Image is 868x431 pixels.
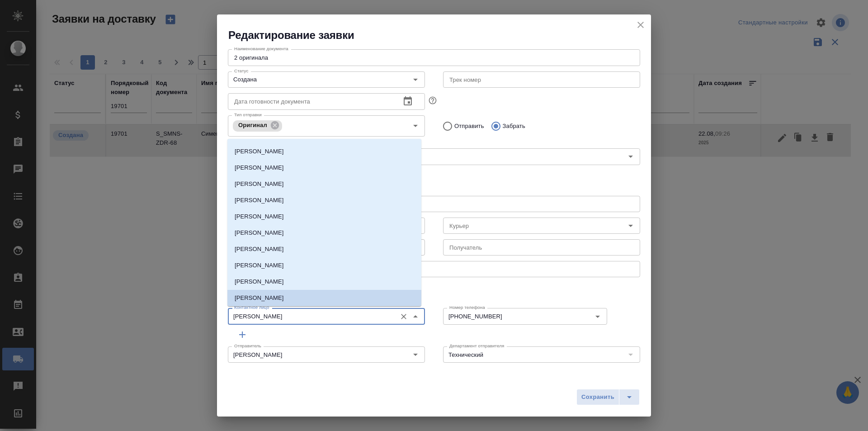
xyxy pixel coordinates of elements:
button: Очистить [397,310,410,323]
p: [PERSON_NAME] [235,228,284,237]
textarea: Большая Татарская 9. [234,200,634,207]
span: Сохранить [581,392,614,403]
button: Если заполнить эту дату, автоматически создастся заявка, чтобы забрать готовые документы [427,95,439,106]
h4: Параметры доставки [228,178,640,189]
p: [PERSON_NAME] [235,294,284,303]
p: [PERSON_NAME] [235,147,284,156]
p: [PERSON_NAME] [235,212,284,221]
button: Добавить [228,327,257,343]
p: [PERSON_NAME] [235,245,284,254]
p: Отправить [454,122,484,131]
p: [PERSON_NAME] [235,261,284,270]
button: Open [624,150,637,163]
p: [PERSON_NAME] [235,180,284,189]
button: Open [591,310,604,323]
p: [PERSON_NAME] [235,163,284,172]
p: [PERSON_NAME] [235,277,284,286]
textarea: Привезти в Сертифай [234,266,634,273]
button: Open [624,219,637,232]
h2: Редактирование заявки [228,28,651,43]
p: Забрать [503,122,525,131]
button: close [634,18,647,32]
p: [PERSON_NAME] [235,196,284,205]
button: Сохранить [576,389,619,405]
button: Open [409,73,422,86]
button: Open [409,119,422,132]
div: split button [576,389,640,405]
span: Оригинал [233,122,273,128]
div: Оригинал [233,120,282,132]
button: Close [409,310,422,323]
button: Open [409,348,422,361]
